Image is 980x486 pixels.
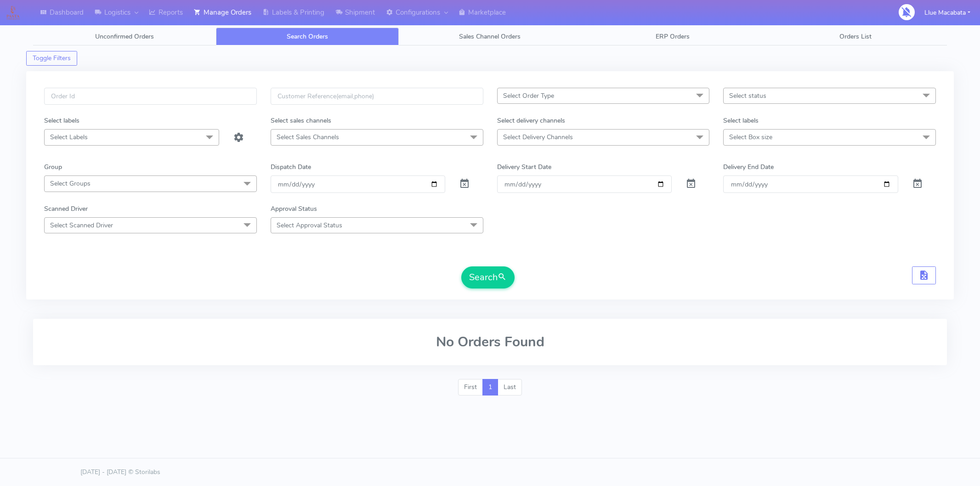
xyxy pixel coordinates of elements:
label: Group [44,162,62,172]
label: Delivery Start Date [497,162,551,172]
span: Search Orders [287,32,328,41]
input: Customer Reference(email,phone) [271,88,483,105]
button: Search [461,266,515,288]
label: Dispatch Date [271,162,311,172]
span: Select Approval Status [277,221,342,230]
span: Select status [729,91,766,100]
span: Select Groups [50,179,91,188]
span: Select Sales Channels [277,133,339,141]
label: Select delivery channels [497,116,565,125]
span: ERP Orders [656,32,690,41]
span: Select Box size [729,133,772,141]
label: Select sales channels [271,116,331,125]
button: Toggle Filters [26,51,77,66]
span: Select Labels [50,133,88,141]
span: Orders List [839,32,872,41]
span: Unconfirmed Orders [95,32,154,41]
span: Sales Channel Orders [459,32,521,41]
a: 1 [482,379,498,396]
h2: No Orders Found [44,334,936,350]
input: Order Id [44,88,257,105]
label: Scanned Driver [44,204,88,214]
span: Select Delivery Channels [503,133,573,141]
label: Approval Status [271,204,317,214]
ul: Tabs [33,28,947,45]
span: Select Order Type [503,91,554,100]
label: Delivery End Date [723,162,774,172]
span: Select Scanned Driver [50,221,113,230]
label: Select labels [723,116,759,125]
label: Select labels [44,116,79,125]
button: Llue Macabata [918,3,977,22]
